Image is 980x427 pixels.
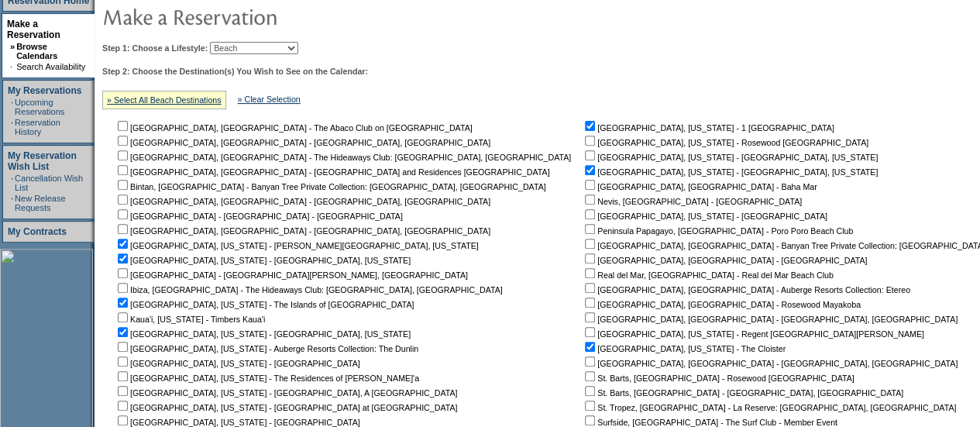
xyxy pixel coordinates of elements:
[115,197,490,206] nobr: [GEOGRAPHIC_DATA], [GEOGRAPHIC_DATA] - [GEOGRAPHIC_DATA], [GEOGRAPHIC_DATA]
[582,270,834,280] nobr: Real del Mar, [GEOGRAPHIC_DATA] - Real del Mar Beach Club
[11,174,13,192] td: ·
[16,42,57,60] a: Browse Calendars
[582,182,817,191] nobr: [GEOGRAPHIC_DATA], [GEOGRAPHIC_DATA] - Baha Mar
[582,256,867,265] nobr: [GEOGRAPHIC_DATA], [GEOGRAPHIC_DATA] - [GEOGRAPHIC_DATA]
[10,62,15,71] td: ·
[582,153,878,162] nobr: [GEOGRAPHIC_DATA], [US_STATE] - [GEOGRAPHIC_DATA], [US_STATE]
[115,182,546,191] nobr: Bintan, [GEOGRAPHIC_DATA] - Banyan Tree Private Collection: [GEOGRAPHIC_DATA], [GEOGRAPHIC_DATA]
[115,329,411,339] nobr: [GEOGRAPHIC_DATA], [US_STATE] - [GEOGRAPHIC_DATA], [US_STATE]
[115,270,468,280] nobr: [GEOGRAPHIC_DATA] - [GEOGRAPHIC_DATA][PERSON_NAME], [GEOGRAPHIC_DATA]
[115,359,360,368] nobr: [GEOGRAPHIC_DATA], [US_STATE] - [GEOGRAPHIC_DATA]
[115,138,490,147] nobr: [GEOGRAPHIC_DATA], [GEOGRAPHIC_DATA] - [GEOGRAPHIC_DATA], [GEOGRAPHIC_DATA]
[238,95,301,104] a: » Clear Selection
[8,226,67,237] a: My Contracts
[582,300,861,309] nobr: [GEOGRAPHIC_DATA], [GEOGRAPHIC_DATA] - Rosewood Mayakoba
[115,256,411,265] nobr: [GEOGRAPHIC_DATA], [US_STATE] - [GEOGRAPHIC_DATA], [US_STATE]
[582,212,827,221] nobr: [GEOGRAPHIC_DATA], [US_STATE] - [GEOGRAPHIC_DATA]
[582,226,853,236] nobr: Peninsula Papagayo, [GEOGRAPHIC_DATA] - Poro Poro Beach Club
[16,62,85,71] a: Search Availability
[115,344,418,353] nobr: [GEOGRAPHIC_DATA], [US_STATE] - Auberge Resorts Collection: The Dunlin
[582,388,903,398] nobr: St. Barts, [GEOGRAPHIC_DATA] - [GEOGRAPHIC_DATA], [GEOGRAPHIC_DATA]
[115,300,414,309] nobr: [GEOGRAPHIC_DATA], [US_STATE] - The Islands of [GEOGRAPHIC_DATA]
[15,194,65,212] a: New Release Requests
[115,374,419,383] nobr: [GEOGRAPHIC_DATA], [US_STATE] - The Residences of [PERSON_NAME]'a
[115,226,490,236] nobr: [GEOGRAPHIC_DATA], [GEOGRAPHIC_DATA] - [GEOGRAPHIC_DATA], [GEOGRAPHIC_DATA]
[102,67,368,76] b: Step 2: Choose the Destination(s) You Wish to See on the Calendar:
[582,123,834,133] nobr: [GEOGRAPHIC_DATA], [US_STATE] - 1 [GEOGRAPHIC_DATA]
[15,118,60,136] a: Reservation History
[115,123,473,133] nobr: [GEOGRAPHIC_DATA], [GEOGRAPHIC_DATA] - The Abaco Club on [GEOGRAPHIC_DATA]
[582,418,837,427] nobr: Surfside, [GEOGRAPHIC_DATA] - The Surf Club - Member Event
[582,344,786,353] nobr: [GEOGRAPHIC_DATA], [US_STATE] - The Cloister
[115,285,503,294] nobr: Ibiza, [GEOGRAPHIC_DATA] - The Hideaways Club: [GEOGRAPHIC_DATA], [GEOGRAPHIC_DATA]
[582,285,910,294] nobr: [GEOGRAPHIC_DATA], [GEOGRAPHIC_DATA] - Auberge Resorts Collection: Etereo
[107,95,222,105] a: » Select All Beach Destinations
[115,418,360,427] nobr: [GEOGRAPHIC_DATA], [US_STATE] - [GEOGRAPHIC_DATA]
[115,388,457,398] nobr: [GEOGRAPHIC_DATA], [US_STATE] - [GEOGRAPHIC_DATA], A [GEOGRAPHIC_DATA]
[102,43,208,53] b: Step 1: Choose a Lifestyle:
[15,98,64,116] a: Upcoming Reservations
[582,138,868,147] nobr: [GEOGRAPHIC_DATA], [US_STATE] - Rosewood [GEOGRAPHIC_DATA]
[582,403,956,412] nobr: St. Tropez, [GEOGRAPHIC_DATA] - La Reserve: [GEOGRAPHIC_DATA], [GEOGRAPHIC_DATA]
[115,212,403,221] nobr: [GEOGRAPHIC_DATA] - [GEOGRAPHIC_DATA] - [GEOGRAPHIC_DATA]
[582,315,958,324] nobr: [GEOGRAPHIC_DATA], [GEOGRAPHIC_DATA] - [GEOGRAPHIC_DATA], [GEOGRAPHIC_DATA]
[115,167,549,177] nobr: [GEOGRAPHIC_DATA], [GEOGRAPHIC_DATA] - [GEOGRAPHIC_DATA] and Residences [GEOGRAPHIC_DATA]
[10,42,15,51] b: »
[115,403,457,412] nobr: [GEOGRAPHIC_DATA], [US_STATE] - [GEOGRAPHIC_DATA] at [GEOGRAPHIC_DATA]
[582,329,924,339] nobr: [GEOGRAPHIC_DATA], [US_STATE] - Regent [GEOGRAPHIC_DATA][PERSON_NAME]
[115,241,479,250] nobr: [GEOGRAPHIC_DATA], [US_STATE] - [PERSON_NAME][GEOGRAPHIC_DATA], [US_STATE]
[8,150,77,172] a: My Reservation Wish List
[11,118,13,136] td: ·
[582,167,878,177] nobr: [GEOGRAPHIC_DATA], [US_STATE] - [GEOGRAPHIC_DATA], [US_STATE]
[582,374,854,383] nobr: St. Barts, [GEOGRAPHIC_DATA] - Rosewood [GEOGRAPHIC_DATA]
[15,174,83,192] a: Cancellation Wish List
[115,153,571,162] nobr: [GEOGRAPHIC_DATA], [GEOGRAPHIC_DATA] - The Hideaways Club: [GEOGRAPHIC_DATA], [GEOGRAPHIC_DATA]
[11,194,13,212] td: ·
[11,98,13,116] td: ·
[8,85,81,96] a: My Reservations
[582,359,958,368] nobr: [GEOGRAPHIC_DATA], [GEOGRAPHIC_DATA] - [GEOGRAPHIC_DATA], [GEOGRAPHIC_DATA]
[102,1,412,32] img: pgTtlMakeReservation.gif
[7,19,60,40] a: Make a Reservation
[582,197,802,206] nobr: Nevis, [GEOGRAPHIC_DATA] - [GEOGRAPHIC_DATA]
[115,315,265,324] nobr: Kaua'i, [US_STATE] - Timbers Kaua'i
